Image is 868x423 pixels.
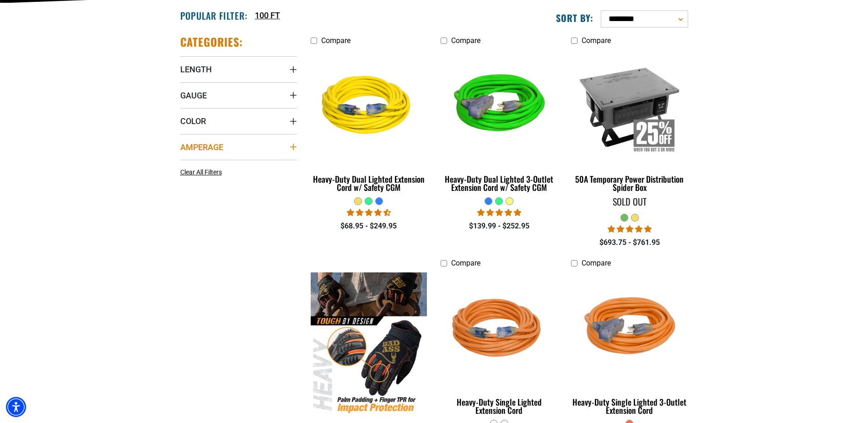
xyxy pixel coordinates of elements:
img: orange [572,277,687,382]
span: Compare [582,259,611,267]
a: Clear All Filters [180,168,226,177]
summary: Amperage [180,134,297,160]
summary: Length [180,56,297,82]
img: yellow [311,54,426,159]
span: Compare [451,36,480,45]
span: Length [180,64,212,75]
div: Heavy-Duty Dual Lighted Extension Cord w/ Safety CGM [311,175,427,191]
h2: Popular Filter: [180,10,248,22]
span: Color [180,116,206,126]
div: Heavy-Duty Single Lighted Extension Cord [441,398,557,414]
div: $139.99 - $252.95 [441,221,557,232]
a: 100 FT [255,9,280,22]
span: 4.92 stars [477,208,521,217]
div: Heavy-Duty Single Lighted 3-Outlet Extension Cord [571,398,688,414]
h2: Categories: [180,35,243,49]
div: Heavy-Duty Dual Lighted 3-Outlet Extension Cord w/ Safety CGM [441,175,557,191]
span: Compare [582,36,611,45]
a: yellow Heavy-Duty Dual Lighted Extension Cord w/ Safety CGM [311,49,427,197]
img: orange [442,277,557,382]
div: Accessibility Menu [6,397,26,417]
div: 50A Temporary Power Distribution Spider Box [571,175,688,191]
a: 50A Temporary Power Distribution Spider Box 50A Temporary Power Distribution Spider Box [571,49,688,197]
span: 4.64 stars [347,208,391,217]
div: $68.95 - $249.95 [311,221,427,232]
span: Amperage [180,142,223,152]
div: $693.75 - $761.95 [571,237,688,248]
a: orange Heavy-Duty Single Lighted Extension Cord [441,272,557,420]
span: Compare [321,36,350,45]
span: Compare [451,259,480,267]
a: orange Heavy-Duty Single Lighted 3-Outlet Extension Cord [571,272,688,420]
span: Gauge [180,90,207,101]
div: Sold Out [571,197,688,206]
img: neon green [442,54,557,159]
img: 50A Temporary Power Distribution Spider Box [572,54,687,159]
span: Clear All Filters [180,168,222,176]
img: Heavy-Duty Gloves [311,272,427,414]
span: 5.00 stars [608,225,652,233]
summary: Gauge [180,82,297,108]
a: neon green Heavy-Duty Dual Lighted 3-Outlet Extension Cord w/ Safety CGM [441,49,557,197]
label: Sort by: [556,12,593,24]
summary: Color [180,108,297,134]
